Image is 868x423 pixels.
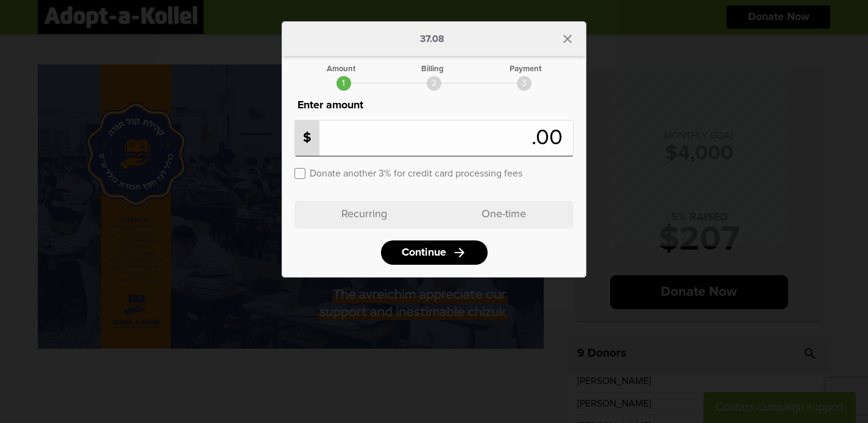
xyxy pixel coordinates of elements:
a: Continuearrow_forward [381,240,488,265]
p: Recurring [294,201,434,228]
p: Enter amount [294,97,574,114]
p: $ [295,121,319,156]
span: .00 [532,127,569,149]
i: close [560,32,575,46]
div: Amount [327,65,355,73]
i: arrow_forward [452,245,467,260]
div: Billing [421,65,444,73]
div: Payment [510,65,541,73]
p: One-time [434,201,574,228]
div: 2 [427,76,441,91]
div: 1 [336,76,351,91]
div: 3 [517,76,532,91]
p: 37.08 [420,34,444,44]
span: Continue [402,247,446,258]
label: Donate another 3% for credit card processing fees [310,167,522,178]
